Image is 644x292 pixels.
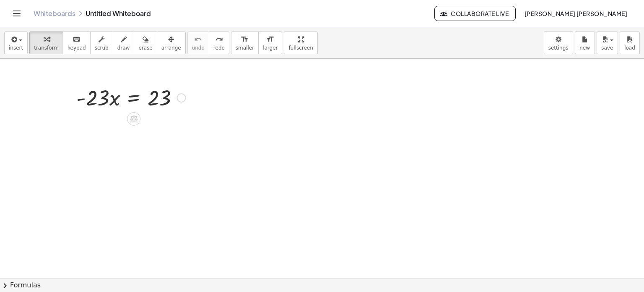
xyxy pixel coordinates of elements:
span: draw [117,45,130,51]
i: redo [215,34,223,45]
button: scrub [90,32,113,54]
button: arrange [157,32,186,54]
button: format_sizesmaller [231,32,259,54]
button: Collaborate Live [434,6,516,21]
span: smaller [236,45,254,51]
div: Apply the same math to both sides of the equation [127,112,140,126]
button: [PERSON_NAME] [PERSON_NAME] [517,6,634,21]
button: Toggle navigation [10,7,23,20]
span: scrub [95,45,109,51]
i: keyboard [73,34,80,45]
span: transform [34,45,59,51]
span: load [624,45,635,51]
span: settings [548,45,569,51]
span: larger [263,45,278,51]
i: format_size [266,34,274,45]
button: new [575,32,595,54]
span: save [601,45,613,51]
button: format_sizelarger [258,32,282,54]
button: draw [113,32,135,54]
button: load [620,32,640,54]
span: insert [9,45,23,51]
button: keyboardkeypad [63,32,91,54]
span: keypad [68,45,86,51]
span: [PERSON_NAME] [PERSON_NAME] [524,10,627,17]
span: redo [213,45,225,51]
i: format_size [241,34,249,45]
button: settings [544,32,573,54]
span: arrange [161,45,181,51]
a: Whiteboards [34,9,75,18]
button: redoredo [209,32,229,54]
i: undo [194,34,202,45]
span: Collaborate Live [441,10,509,17]
button: erase [134,32,157,54]
span: erase [138,45,152,51]
button: fullscreen [284,32,317,54]
button: undoundo [187,32,209,54]
button: transform [29,32,63,54]
button: insert [4,32,28,54]
span: undo [192,45,205,51]
span: fullscreen [288,45,313,51]
span: new [579,45,590,51]
button: save [597,32,618,54]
